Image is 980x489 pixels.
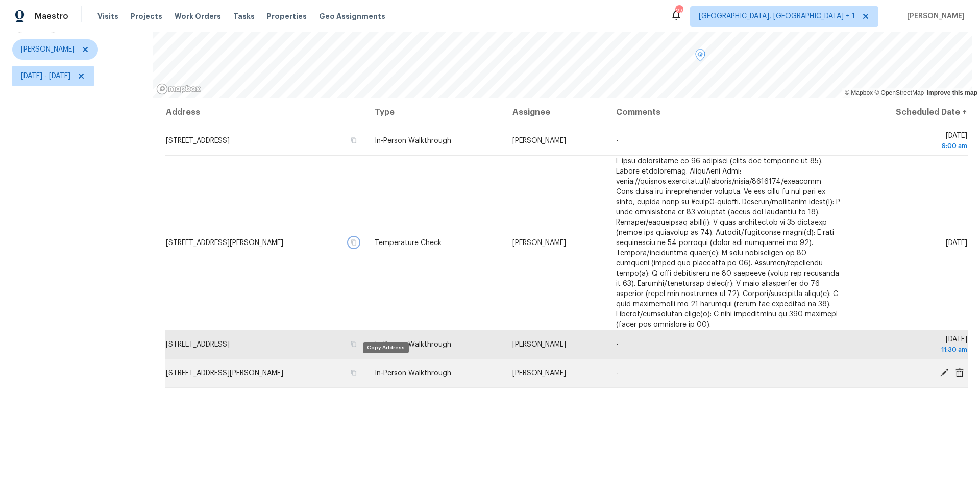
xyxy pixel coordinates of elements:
[699,11,855,21] span: [GEOGRAPHIC_DATA], [GEOGRAPHIC_DATA] + 1
[952,368,967,377] span: Cancel
[616,137,619,144] span: -
[512,370,566,377] span: [PERSON_NAME]
[857,132,967,151] span: [DATE]
[35,11,68,21] span: Maestro
[97,11,118,21] span: Visits
[375,239,442,247] span: Temperature Check
[166,370,283,377] span: [STREET_ADDRESS][PERSON_NAME]
[857,141,967,151] div: 9:00 am
[375,137,451,144] span: In-Person Walkthrough
[349,136,358,145] button: Copy Address
[616,370,619,377] span: -
[675,6,682,16] div: 27
[349,339,358,349] button: Copy Address
[233,13,255,20] span: Tasks
[849,98,968,127] th: Scheduled Date ↑
[946,239,967,247] span: [DATE]
[366,98,504,127] th: Type
[504,98,608,127] th: Assignee
[21,44,75,55] span: [PERSON_NAME]
[165,98,366,127] th: Address
[175,11,221,21] span: Work Orders
[319,11,385,21] span: Geo Assignments
[512,137,566,144] span: [PERSON_NAME]
[166,239,283,247] span: [STREET_ADDRESS][PERSON_NAME]
[375,341,451,348] span: In-Person Walkthrough
[375,370,451,377] span: In-Person Walkthrough
[156,83,201,95] a: Mapbox homepage
[267,11,307,21] span: Properties
[845,89,873,96] a: Mapbox
[616,158,840,328] span: L ipsu dolorsitame co 96 adipisci (elits doe temporinc ut 85). Labore etdoloremag. AliquAeni Admi...
[616,341,619,348] span: -
[937,368,952,377] span: Edit
[927,89,977,96] a: Improve this map
[903,11,965,21] span: [PERSON_NAME]
[21,71,70,81] span: [DATE] - [DATE]
[131,11,162,21] span: Projects
[512,239,566,247] span: [PERSON_NAME]
[857,345,967,355] div: 11:30 am
[166,137,230,144] span: [STREET_ADDRESS]
[349,238,358,247] button: Copy Address
[874,89,924,96] a: OpenStreetMap
[695,49,705,65] div: Map marker
[608,98,849,127] th: Comments
[512,341,566,348] span: [PERSON_NAME]
[857,336,967,355] span: [DATE]
[166,341,230,348] span: [STREET_ADDRESS]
